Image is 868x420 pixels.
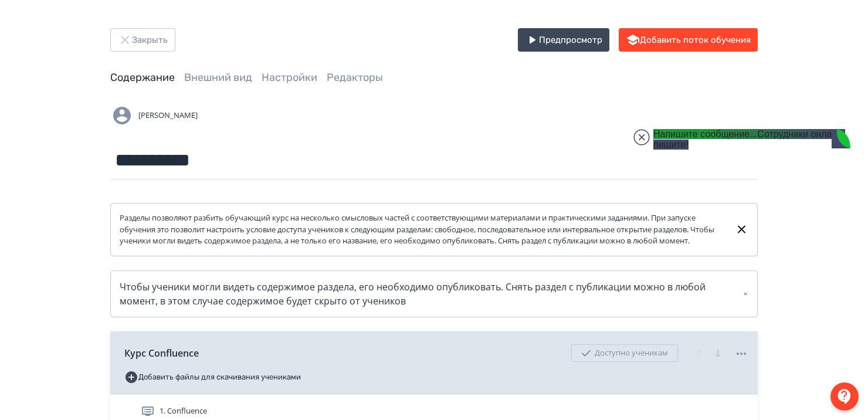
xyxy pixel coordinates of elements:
[619,28,758,52] button: Добавить поток обучения
[124,368,301,387] button: Добавить файлы для скачивания учениками
[327,71,383,84] a: Редакторы
[120,212,725,247] div: Разделы позволяют разбить обучающий курс на несколько смысловых частей с соответствующими материа...
[160,405,207,417] span: 1. Confluence
[138,110,198,121] span: [PERSON_NAME]
[184,71,252,84] a: Внешний вид
[110,28,175,52] button: Закрыть
[120,280,748,308] div: Чтобы ученики могли видеть содержимое раздела, его необходимо опубликовать. Снять раздел с публик...
[124,346,199,360] span: Курс Confluence
[571,344,678,362] div: Доступно ученикам
[518,28,609,52] button: Предпросмотр
[110,71,175,84] a: Содержание
[262,71,317,84] a: Настройки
